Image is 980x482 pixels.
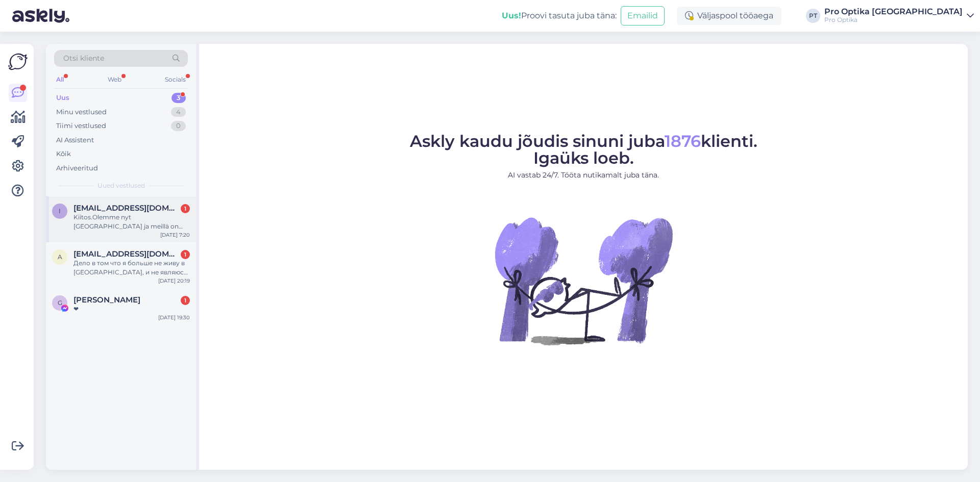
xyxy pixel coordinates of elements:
[824,16,963,24] div: Pro Optika
[56,107,107,117] div: Minu vestlused
[824,8,963,16] div: Pro Optika [GEOGRAPHIC_DATA]
[181,250,190,259] div: 1
[73,259,190,277] div: Дело в том что я больше не живу в [GEOGRAPHIC_DATA], и не являюсь резидентом [GEOGRAPHIC_DATA]. У...
[502,10,617,22] div: Proovi tasuta juba täna:
[56,149,71,159] div: Kõik
[63,53,104,64] span: Otsi kliente
[410,131,757,168] span: Askly kaudu jõudis sinuni juba klienti. Igaüks loeb.
[621,6,665,26] button: Emailid
[502,11,521,20] b: Uus!
[171,121,186,131] div: 0
[163,73,188,86] div: Socials
[56,135,94,145] div: AI Assistent
[73,305,190,314] div: ❤
[106,73,124,86] div: Web
[58,299,62,307] span: G
[73,249,180,259] span: agat00@gmail.com
[171,107,186,117] div: 4
[56,121,106,131] div: Tiimi vestlused
[824,8,974,24] a: Pro Optika [GEOGRAPHIC_DATA]Pro Optika
[56,163,98,173] div: Arhiveeritud
[73,295,140,305] span: Grüne Krüger
[158,314,190,321] div: [DATE] 19:30
[54,73,66,86] div: All
[806,9,820,23] div: PT
[171,93,186,103] div: 3
[492,189,675,372] img: No Chat active
[8,52,28,71] img: Askly Logo
[58,253,62,261] span: a
[73,213,190,231] div: Kiitos.Olemme nyt [GEOGRAPHIC_DATA] ja meillä on aikaa 10.30-11-30 Meidän täytyy palata laivaan k...
[97,181,145,190] span: Uued vestlused
[73,204,180,213] span: irma.takala71@gmail.com
[677,7,781,25] div: Väljaspool tööaega
[59,207,61,215] span: i
[181,204,190,213] div: 1
[56,93,69,103] div: Uus
[410,170,757,181] p: AI vastab 24/7. Tööta nutikamalt juba täna.
[158,277,190,285] div: [DATE] 20:19
[665,131,701,151] span: 1876
[160,231,190,239] div: [DATE] 7:20
[181,296,190,305] div: 1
